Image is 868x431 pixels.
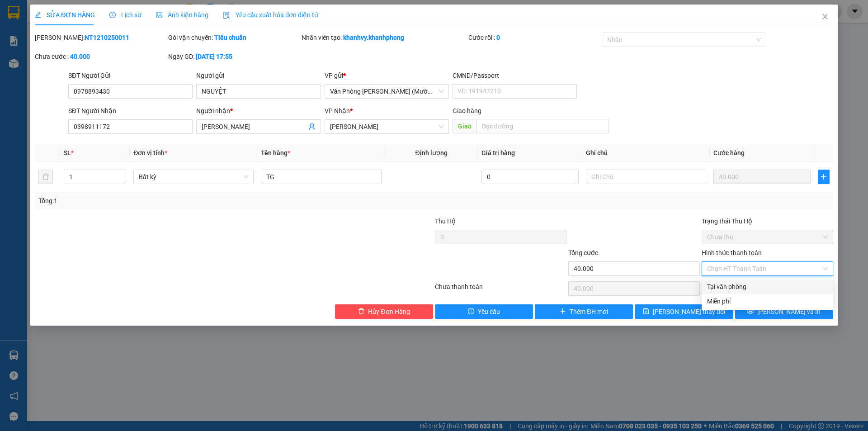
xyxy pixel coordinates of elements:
[109,11,142,19] span: Lịch sử
[535,304,633,319] button: plusThêm ĐH mới
[812,5,838,30] button: Close
[196,71,321,81] div: Người gửi
[435,304,533,319] button: exclamation-circleYêu cầu
[38,196,335,206] div: Tổng: 1
[139,170,248,184] span: Bất kỳ
[133,149,167,156] span: Đơn vị tính
[35,33,166,43] div: [PERSON_NAME]:
[415,149,448,156] span: Định lượng
[109,12,116,18] span: clock-circle
[76,43,124,54] li: (c) 2017
[343,34,404,41] b: khanhvy.khanhphong
[478,307,500,317] span: Yêu cầu
[35,52,166,62] div: Chưa cước :
[330,120,443,133] span: Phạm Ngũ Lão
[453,107,481,114] span: Giao hàng
[330,85,443,98] span: Văn Phòng Trần Phú (Mường Thanh)
[568,249,598,256] span: Tổng cước
[821,13,829,20] span: close
[11,11,57,57] img: logo.jpg
[214,34,246,41] b: Tiêu chuẩn
[468,308,474,315] span: exclamation-circle
[702,216,833,226] div: Trạng thái Thu Hộ
[98,11,120,33] img: logo.jpg
[168,52,300,62] div: Ngày GD:
[643,308,649,315] span: save
[302,33,467,43] div: Nhân viên tạo:
[223,11,318,19] span: Yêu cầu xuất hóa đơn điện tử
[68,106,193,116] div: SĐT Người Nhận
[325,107,350,114] span: VP Nhận
[76,34,124,42] b: [DOMAIN_NAME]
[38,170,53,184] button: delete
[818,170,830,184] button: plus
[35,11,95,19] span: SỬA ĐƠN HÀNG
[85,34,129,41] b: NT1210250011
[653,307,725,317] span: [PERSON_NAME] thay đổi
[68,71,193,81] div: SĐT Người Gửi
[707,296,828,306] div: Miễn phí
[308,123,316,130] span: user-add
[335,304,433,319] button: deleteHủy Đơn Hàng
[156,11,208,19] span: Ảnh kiện hàng
[261,170,381,184] input: VD: Bàn, Ghế
[757,307,821,317] span: [PERSON_NAME] và In
[570,307,608,317] span: Thêm ĐH mới
[702,249,762,256] label: Hình thức thanh toán
[496,34,500,41] b: 0
[713,170,811,184] input: 0
[58,13,87,71] b: BIÊN NHẬN GỬI HÀNG
[735,304,833,319] button: printer[PERSON_NAME] và In
[476,119,609,133] input: Dọc đường
[453,71,577,81] div: CMND/Passport
[818,173,829,180] span: plus
[707,282,828,292] div: Tại văn phòng
[635,304,733,319] button: save[PERSON_NAME] thay đổi
[560,308,566,315] span: plus
[713,149,745,156] span: Cước hàng
[707,230,828,244] span: Chưa thu
[11,58,51,101] b: [PERSON_NAME]
[468,33,600,43] div: Cước rồi :
[747,308,754,315] span: printer
[435,218,456,225] span: Thu Hộ
[582,144,710,162] th: Ghi chú
[481,149,515,156] span: Giá trị hàng
[368,307,410,317] span: Hủy Đơn Hàng
[70,53,90,60] b: 40.000
[196,106,321,116] div: Người nhận
[358,308,364,315] span: delete
[453,119,476,133] span: Giao
[156,12,162,18] span: picture
[35,12,41,18] span: edit
[325,71,449,81] div: VP gửi
[586,170,706,184] input: Ghi Chú
[707,262,828,275] span: Chọn HT Thanh Toán
[64,149,71,156] span: SL
[168,33,300,43] div: Gói vận chuyển:
[261,149,290,156] span: Tên hàng
[196,53,232,60] b: [DATE] 17:55
[223,12,230,19] img: icon
[434,282,567,298] div: Chưa thanh toán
